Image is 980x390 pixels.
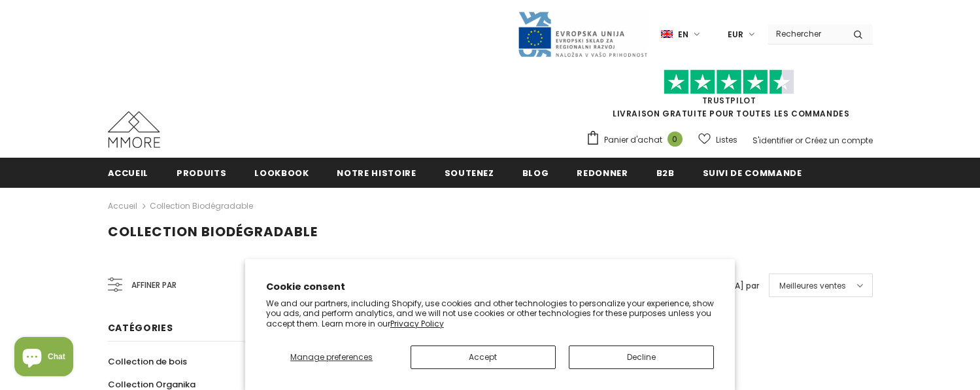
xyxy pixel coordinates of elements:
button: Accept [411,346,556,369]
a: Collection biodégradable [150,200,253,211]
span: Panier d'achat [604,133,662,147]
label: [GEOGRAPHIC_DATA] par [656,279,759,292]
span: Manage preferences [290,351,373,363]
a: Notre histoire [337,158,416,187]
a: Suivi de commande [703,158,802,187]
span: Produits [177,167,226,179]
span: B2B [656,167,675,179]
span: Collection de bois [108,355,187,368]
a: Lookbook [254,158,309,187]
span: or [795,135,803,146]
span: LIVRAISON GRATUITE POUR TOUTES LES COMMANDES [586,75,873,119]
span: soutenez [445,167,494,179]
span: Redonner [577,167,628,179]
a: Accueil [108,158,149,187]
h2: Cookie consent [266,280,715,294]
span: 0 [667,132,683,147]
a: S'identifier [752,135,793,146]
a: Listes [698,128,737,151]
a: TrustPilot [702,95,756,106]
input: Search Site [768,24,843,43]
a: Créez un compte [805,135,873,146]
span: Notre histoire [337,167,416,179]
button: Manage preferences [266,346,397,369]
button: Decline [569,346,714,369]
span: Collection biodégradable [108,222,318,241]
span: en [678,28,688,41]
p: We and our partners, including Shopify, use cookies and other technologies to personalize your ex... [266,298,715,329]
img: Faites confiance aux étoiles pilotes [664,69,794,95]
span: EUR [728,28,743,41]
img: Javni Razpis [517,10,648,58]
span: Accueil [108,167,149,179]
span: Suivi de commande [703,167,802,179]
a: Javni Razpis [517,28,648,39]
a: Blog [522,158,549,187]
a: B2B [656,158,675,187]
a: Accueil [108,198,137,214]
a: Produits [177,158,226,187]
span: Meilleures ventes [779,279,846,292]
a: Redonner [577,158,628,187]
img: Cas MMORE [108,111,160,148]
a: soutenez [445,158,494,187]
span: Catégories [108,321,173,334]
span: Affiner par [131,278,177,292]
span: Listes [716,133,737,147]
span: Blog [522,167,549,179]
a: Privacy Policy [390,318,444,329]
span: Lookbook [254,167,309,179]
img: i-lang-1.png [661,29,673,40]
a: Collection de bois [108,350,187,373]
inbox-online-store-chat: Shopify online store chat [10,337,77,380]
a: Panier d'achat 0 [586,130,689,150]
